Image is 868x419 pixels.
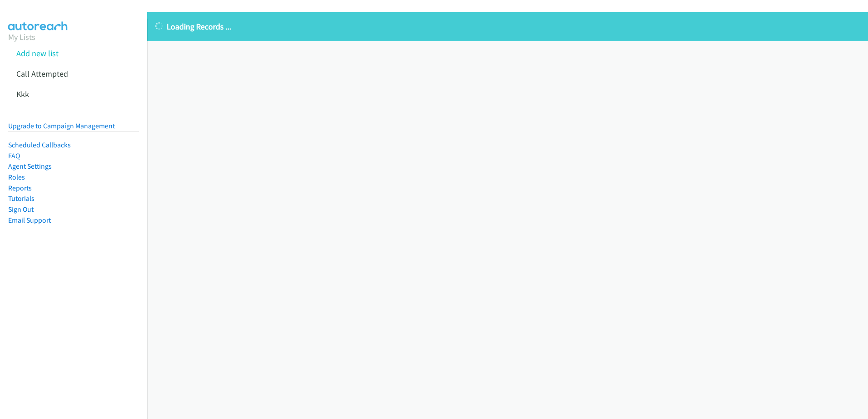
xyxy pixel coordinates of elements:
[8,194,35,203] a: Tutorials
[8,162,52,171] a: Agent Settings
[155,20,860,33] p: Loading Records ...
[8,141,71,149] a: Scheduled Callbacks
[8,216,51,224] a: Email Support
[8,32,35,42] a: My Lists
[16,48,59,58] a: Add new list
[16,68,68,79] a: Call Attempted
[8,173,25,181] a: Roles
[8,151,20,160] a: FAQ
[8,205,34,214] a: Sign Out
[8,122,115,130] a: Upgrade to Campaign Management
[16,89,29,99] a: Kkk
[8,184,32,192] a: Reports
